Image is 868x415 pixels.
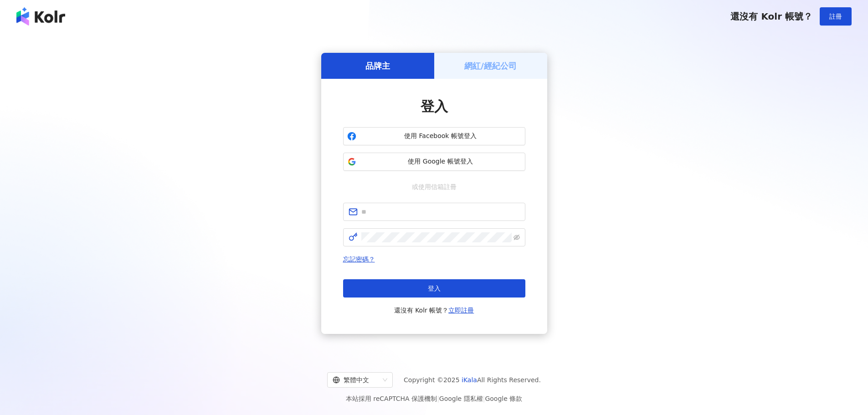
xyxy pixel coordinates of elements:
[428,285,441,292] span: 登入
[437,395,439,402] span: |
[483,395,485,402] span: |
[343,256,375,263] a: 忘記密碼？
[464,60,517,72] h5: 網紅/經紀公司
[730,11,812,22] span: 還沒有 Kolr 帳號？
[485,395,522,402] a: Google 條款
[343,153,525,171] button: 使用 Google 帳號登入
[406,182,463,192] span: 或使用信箱註冊
[829,13,842,20] span: 註冊
[820,7,852,26] button: 註冊
[404,374,541,385] span: Copyright © 2025 All Rights Reserved.
[514,234,520,241] span: eye-invisible
[365,60,390,72] h5: 品牌主
[360,157,521,166] span: 使用 Google 帳號登入
[360,132,521,141] span: 使用 Facebook 帳號登入
[333,373,379,387] div: 繁體中文
[343,127,525,145] button: 使用 Facebook 帳號登入
[421,98,448,114] span: 登入
[343,279,525,297] button: 登入
[394,305,474,316] span: 還沒有 Kolr 帳號？
[439,395,483,402] a: Google 隱私權
[16,7,65,26] img: logo
[448,307,474,314] a: 立即註冊
[346,393,522,404] span: 本站採用 reCAPTCHA 保護機制
[462,376,477,384] a: iKala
